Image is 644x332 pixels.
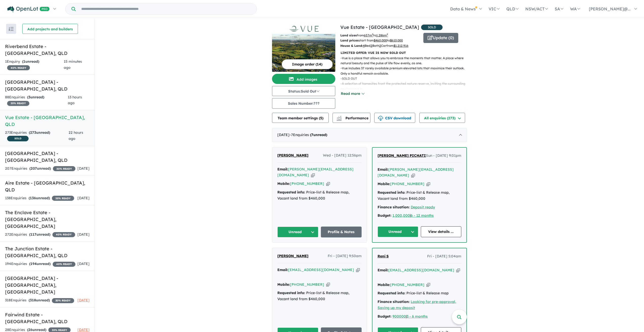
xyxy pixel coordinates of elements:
strong: ( unread) [29,232,50,237]
img: sort.svg [9,27,14,31]
strong: ( unread) [27,327,46,332]
button: Unread [378,226,418,237]
div: Price-list & Release map, Vacant land from $460,000 [378,190,461,202]
button: Read more [341,91,364,97]
span: to [387,38,403,42]
strong: Requested info: [277,291,305,295]
span: Performance [337,116,368,120]
span: 194 [30,261,37,266]
span: Wed - [DATE] 12:56pm [323,152,362,159]
button: Performance [333,113,370,123]
a: Vue Estate - [GEOGRAPHIC_DATA] [340,24,419,30]
span: 1 [23,59,25,64]
span: 117 [30,232,36,237]
p: - Vue includes 37 rarely available premium elevated lots that maximize their outlook. Only a hand... [341,66,471,76]
p: start from [340,38,420,43]
a: Profile & Notes [321,227,362,237]
a: View details ... [421,226,462,237]
u: 1,286 m [376,33,388,37]
a: Reni S [378,253,389,259]
strong: Finance situation: [378,205,410,209]
button: Add projects and builders [22,24,78,34]
span: [PERSON_NAME] PICHATI [378,153,426,158]
button: Image order (14) [282,59,333,69]
button: All enquiries (273) [419,113,465,123]
div: 88 Enquir ies [5,94,68,106]
img: line-chart.svg [337,116,341,119]
p: LIMITED OFFER: VUE IS NOW SOLD OUT [341,50,467,55]
h5: The Junction Estate - [GEOGRAPHIC_DATA] , QLD [5,245,90,259]
a: Deposit ready [411,205,435,209]
u: $ 1,212,916 [393,44,408,48]
a: [PERSON_NAME][EMAIL_ADDRESS][DOMAIN_NAME] [378,167,454,178]
span: 40 % READY [52,232,75,237]
strong: ( unread) [29,166,51,171]
strong: ( unread) [310,132,327,137]
span: 20 % READY [52,298,74,303]
strong: Email: [378,167,388,172]
strong: Mobile: [378,282,390,287]
span: [DATE] [77,196,90,200]
strong: Requested info: [378,291,405,295]
span: 35 % READY [52,196,74,201]
span: [PERSON_NAME] [277,153,308,158]
span: 22 hours ago [69,130,83,141]
sup: 2 [372,33,373,36]
strong: Email: [277,268,288,272]
span: SOLD [7,136,29,141]
span: [DATE] [77,327,90,332]
button: Copy [456,268,460,273]
span: [DATE] [77,232,90,237]
span: [PERSON_NAME]@... [589,6,631,11]
div: 194 Enquir ies [5,261,75,267]
div: Price-list & Release map, Vacant land from $460,000 [277,290,362,302]
a: 900000 [392,314,406,319]
div: | [378,314,461,320]
a: Vue Estate - Ormeau LogoVue Estate - Ormeau [272,24,335,72]
a: [PERSON_NAME][EMAIL_ADDRESS][DOMAIN_NAME] [277,167,354,178]
strong: Budget: [378,314,391,319]
strong: ( unread) [29,196,50,200]
button: Copy [411,173,415,178]
strong: Budget: [378,213,391,218]
span: 35 % READY [7,101,29,106]
span: Reni S [378,254,389,258]
strong: ( unread) [22,59,39,64]
b: Land prices [340,38,359,42]
p: - Vue is a place that allows you to embrace the moments that matter. A place where natural beauty... [341,56,471,66]
div: 318 Enquir ies [5,297,74,303]
strong: Requested info: [378,190,405,195]
strong: Email: [378,268,388,272]
a: [PHONE_NUMBER] [390,182,424,186]
h5: The Enclave Estate - [GEOGRAPHIC_DATA] , [GEOGRAPHIC_DATA] [5,209,90,230]
u: Looking for pre-approval, Saving up my deposit [378,299,456,310]
b: Land sizes [340,33,357,37]
span: - 7 Enquir ies [289,132,327,137]
a: 6 - 12 months [411,213,434,218]
div: 1 Enquir y [5,59,64,71]
a: [PERSON_NAME] [277,152,308,159]
button: Copy [311,172,315,178]
strong: ( unread) [27,95,44,99]
button: Unread [277,227,318,237]
button: Team member settings (5) [272,113,329,123]
a: [EMAIL_ADDRESS][DOMAIN_NAME] [388,268,454,272]
span: 3 [28,95,30,99]
div: | [378,213,461,219]
button: Copy [326,282,330,287]
img: Vue Estate - Ormeau [272,34,335,72]
span: SOLD [421,25,443,30]
strong: Finance situation: [378,299,410,304]
u: 3 - 6 months [407,314,428,319]
img: Vue Estate - Ormeau Logo [274,26,333,32]
div: [DATE] [272,128,467,142]
button: Copy [326,181,330,186]
img: download icon [378,116,383,121]
button: Copy [356,267,360,273]
p: - SOLD OUT [341,76,471,81]
strong: Mobile: [277,282,290,287]
u: $ 460,000 [374,38,387,42]
span: [PERSON_NAME] [277,254,308,258]
u: 4 [363,44,365,48]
